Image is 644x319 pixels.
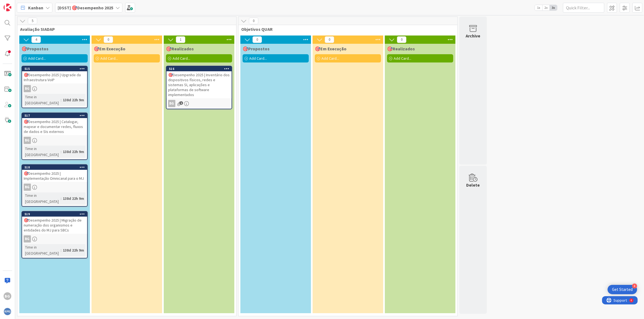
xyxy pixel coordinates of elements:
[31,36,41,43] span: 4
[61,247,85,253] div: 138d 22h 9m
[58,5,113,10] b: [DSST] 🎯Desempenho 2025
[25,165,87,169] div: 518
[466,32,481,39] div: Archive
[28,18,37,24] span: 5
[387,46,415,51] span: 🎯Realizados
[397,36,406,43] span: 0
[24,137,31,144] div: BG
[22,118,87,135] div: 🎯Desempenho 2025 | Catalogar, mapear e documentar redes, fluxos de dados e SIs externos
[22,71,87,83] div: 🎯Desempenho 2025 | Upgrade da Infraestrutura VoIP
[22,165,87,170] div: 518
[632,283,637,288] div: 4
[22,66,88,108] a: 515🎯Desempenho 2025 | Upgrade da Infraestrutura VoIPBGTime in [GEOGRAPHIC_DATA]:138d 22h 9m
[394,56,411,61] span: Add Card...
[22,113,88,160] a: 517🎯Desempenho 2025 | Catalogar, mapear e documentar redes, fluxos de dados e SIs externosBGTime ...
[167,66,232,98] div: 516🎯Desempenho 2025 | Inventário dos dispositivos físicos, redes e sistemas SI, aplicações e plat...
[249,18,258,24] span: 0
[22,164,88,207] a: 518🎯Desempenho 2025 | Implementação Omnicanal para o MJBGTime in [GEOGRAPHIC_DATA]:138d 22h 9m
[28,56,46,61] span: Add Card...
[61,149,85,155] div: 138d 22h 9m
[466,182,480,188] div: Delete
[24,184,31,191] div: BG
[29,2,30,7] div: 4
[179,101,183,105] span: 1
[22,212,87,234] div: 519🎯Desempenho 2025 | Migração de numeração dos organismos e entidades do MJ para SBCs
[22,85,87,92] div: BG
[321,56,339,61] span: Add Card...
[22,235,87,242] div: BG
[61,247,61,253] span: :
[166,66,232,109] a: 516🎯Desempenho 2025 | Inventário dos dispositivos físicos, redes e sistemas SI, aplicações e plat...
[542,5,550,10] span: 2x
[24,244,61,256] div: Time in [GEOGRAPHIC_DATA]
[61,97,85,103] div: 138d 22h 9m
[176,36,185,43] span: 1
[94,46,125,51] span: 🎯Em Execução
[24,235,31,242] div: BG
[24,85,31,92] div: BG
[25,114,87,118] div: 517
[28,4,43,11] span: Kanban
[25,212,87,216] div: 519
[22,217,87,234] div: 🎯Desempenho 2025 | Migração de numeração dos organismos e entidades do MJ para SBCs
[25,67,87,71] div: 515
[243,46,270,51] span: 🎯Propostos
[22,212,87,217] div: 519
[22,66,87,83] div: 515🎯Desempenho 2025 | Upgrade da Infraestrutura VoIP
[22,170,87,182] div: 🎯Desempenho 2025 | Implementação Omnicanal para o MJ
[24,146,61,158] div: Time in [GEOGRAPHIC_DATA]
[4,4,11,11] img: Visit kanbanzone.com
[20,26,229,32] span: Avaliação SIADAP
[22,113,87,118] div: 517
[325,36,334,43] span: 0
[249,56,267,61] span: Add Card...
[612,287,633,292] div: Get Started
[61,195,85,201] div: 138d 22h 9m
[12,1,25,7] span: Support
[4,308,11,315] img: avatar
[168,100,175,107] div: BG
[24,192,61,205] div: Time in [GEOGRAPHIC_DATA]
[61,195,61,201] span: :
[535,5,542,10] span: 1x
[22,137,87,144] div: BG
[241,26,450,32] span: Objetivos QUAR
[24,94,61,106] div: Time in [GEOGRAPHIC_DATA]
[4,292,11,300] div: BG
[167,66,232,71] div: 516
[167,71,232,98] div: 🎯Desempenho 2025 | Inventário dos dispositivos físicos, redes e sistemas SI, aplicações e platafo...
[22,211,88,258] a: 519🎯Desempenho 2025 | Migração de numeração dos organismos e entidades do MJ para SBCsBGTime in [...
[104,36,113,43] span: 0
[22,66,87,71] div: 515
[22,46,49,51] span: 🎯Propostos
[173,56,190,61] span: Add Card...
[22,165,87,182] div: 518🎯Desempenho 2025 | Implementação Omnicanal para o MJ
[563,3,604,13] input: Quick Filter...
[253,36,262,43] span: 0
[22,113,87,135] div: 517🎯Desempenho 2025 | Catalogar, mapear e documentar redes, fluxos de dados e SIs externos
[61,149,61,155] span: :
[167,100,232,107] div: BG
[100,56,118,61] span: Add Card...
[61,97,61,103] span: :
[315,46,347,51] span: 🎯Em Execução
[608,285,637,294] div: Open Get Started checklist, remaining modules: 4
[169,67,232,71] div: 516
[22,184,87,191] div: BG
[166,46,194,51] span: 🎯Realizados
[550,5,557,10] span: 3x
